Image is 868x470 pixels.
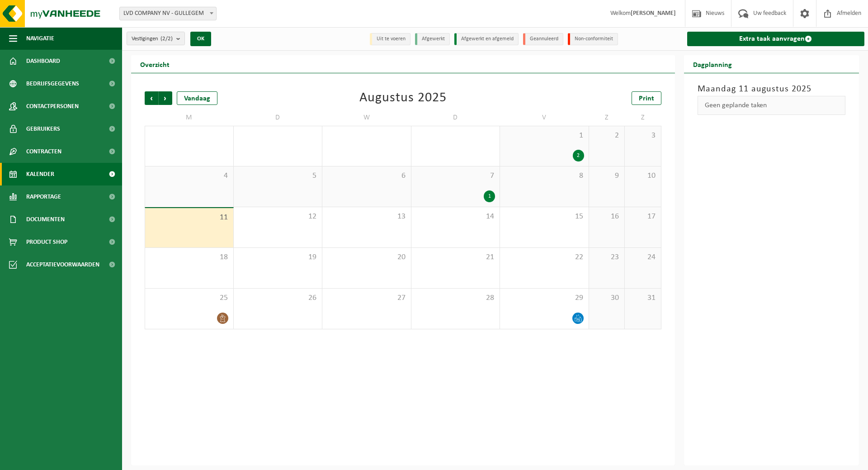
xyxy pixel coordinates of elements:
span: Bedrijfsgegevens [26,72,79,95]
a: Print [632,91,661,105]
div: Augustus 2025 [359,91,447,105]
span: 21 [416,252,495,262]
td: D [411,109,500,126]
span: 29 [505,293,584,303]
span: 30 [594,293,620,303]
span: 6 [327,171,406,181]
td: Z [625,109,661,126]
div: 1 [484,190,495,202]
span: Vorige [145,91,158,105]
span: Acceptatievoorwaarden [26,253,99,276]
span: 17 [629,212,656,222]
td: Z [589,109,625,126]
td: W [322,109,411,126]
li: Afgewerkt en afgemeld [454,33,519,45]
span: 20 [327,252,406,262]
span: Contracten [26,140,61,163]
span: 22 [505,252,584,262]
span: 18 [150,252,229,262]
span: 19 [238,252,318,262]
span: 8 [505,171,584,181]
h2: Overzicht [131,55,179,73]
button: OK [190,32,211,46]
span: 31 [416,131,495,141]
li: Geannuleerd [523,33,563,45]
span: 30 [327,131,406,141]
span: Navigatie [26,27,54,50]
span: Product Shop [26,231,67,253]
span: 10 [629,171,656,181]
span: 31 [629,293,656,303]
span: 27 [327,293,406,303]
span: LVD COMPANY NV - GULLEGEM [119,7,217,20]
a: Extra taak aanvragen [687,32,865,46]
td: M [145,109,234,126]
span: Dashboard [26,50,60,72]
span: 1 [505,131,584,141]
span: 15 [505,212,584,222]
span: 3 [629,131,656,141]
span: LVD COMPANY NV - GULLEGEM [120,7,216,20]
span: Documenten [26,208,65,231]
div: Geen geplande taken [698,96,846,115]
span: 13 [327,212,406,222]
span: 7 [416,171,495,181]
span: 4 [150,171,229,181]
div: Vandaag [177,91,217,105]
span: 24 [629,252,656,262]
span: Gebruikers [26,118,60,140]
span: 5 [238,171,318,181]
count: (2/2) [160,36,173,42]
span: 9 [594,171,620,181]
span: Rapportage [26,185,61,208]
td: D [234,109,323,126]
span: 28 [150,131,229,141]
span: Volgende [159,91,172,105]
span: 11 [150,213,229,223]
span: Vestigingen [132,32,173,46]
span: 16 [594,212,620,222]
h2: Dagplanning [684,55,741,73]
span: 26 [238,293,318,303]
span: 25 [150,293,229,303]
span: 23 [594,252,620,262]
span: 2 [594,131,620,141]
span: Print [639,95,654,102]
span: 28 [416,293,495,303]
td: V [500,109,589,126]
button: Vestigingen(2/2) [127,32,185,45]
li: Non-conformiteit [568,33,618,45]
h3: Maandag 11 augustus 2025 [698,82,846,96]
span: 14 [416,212,495,222]
div: 2 [573,150,584,161]
span: 29 [238,131,318,141]
li: Afgewerkt [415,33,450,45]
span: 12 [238,212,318,222]
span: Kalender [26,163,54,185]
li: Uit te voeren [370,33,410,45]
strong: [PERSON_NAME] [631,10,676,17]
span: Contactpersonen [26,95,79,118]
